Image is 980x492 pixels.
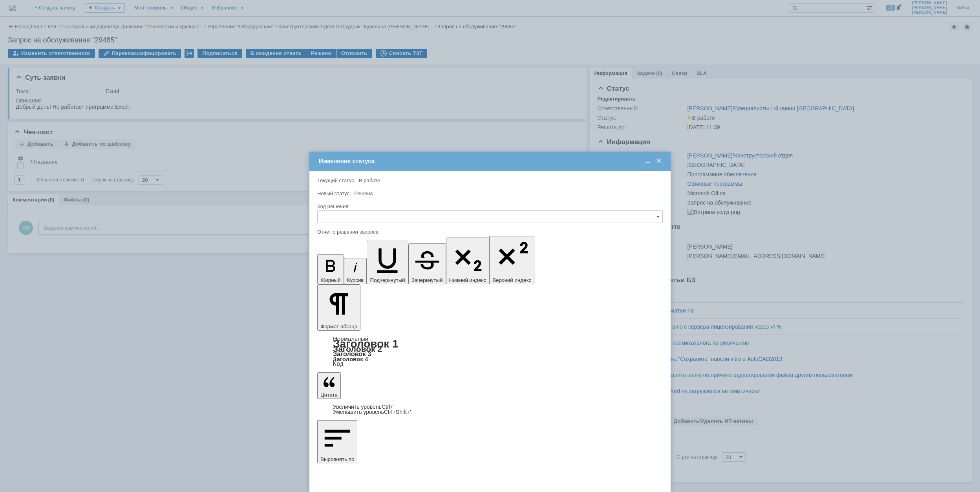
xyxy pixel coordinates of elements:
[359,177,380,183] span: В работе
[320,324,357,329] span: Формат абзаца
[317,336,663,367] div: Формат абзаца
[333,404,395,410] a: Increase
[317,420,357,463] button: Выровнять по
[320,277,341,283] span: Жирный
[655,157,663,165] span: Закрыть
[382,404,395,410] span: Ctrl+'
[333,338,399,350] a: Заголовок 1
[347,277,364,283] span: Курсив
[344,258,367,284] button: Курсив
[333,335,368,342] a: Нормальный
[492,277,531,283] span: Верхний индекс
[317,404,663,415] div: Цитата
[317,284,360,331] button: Формат абзаца
[644,157,652,165] span: Свернуть (Ctrl + M)
[354,190,373,196] span: Решена
[370,277,405,283] span: Подчеркнутый
[333,360,344,368] a: Код
[317,204,661,209] div: Код решения
[317,190,351,196] label: Новый статус:
[317,229,661,234] div: Отчет о решении запроса
[367,240,408,284] button: Подчеркнутый
[489,236,534,284] button: Верхний индекс
[333,409,411,415] a: Decrease
[449,277,486,283] span: Нижний индекс
[333,356,368,362] a: Заголовок 4
[317,254,344,284] button: Жирный
[333,344,382,353] a: Заголовок 2
[320,456,354,462] span: Выровнять по
[384,409,411,415] span: Ctrl+Shift+'
[317,177,355,183] label: Текущий статус:
[333,350,371,357] a: Заголовок 3
[320,392,338,398] span: Цитата
[408,243,446,284] button: Зачеркнутый
[411,277,443,283] span: Зачеркнутый
[317,372,341,399] button: Цитата
[319,157,663,165] div: Изменение статуса
[446,238,490,284] button: Нижний индекс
